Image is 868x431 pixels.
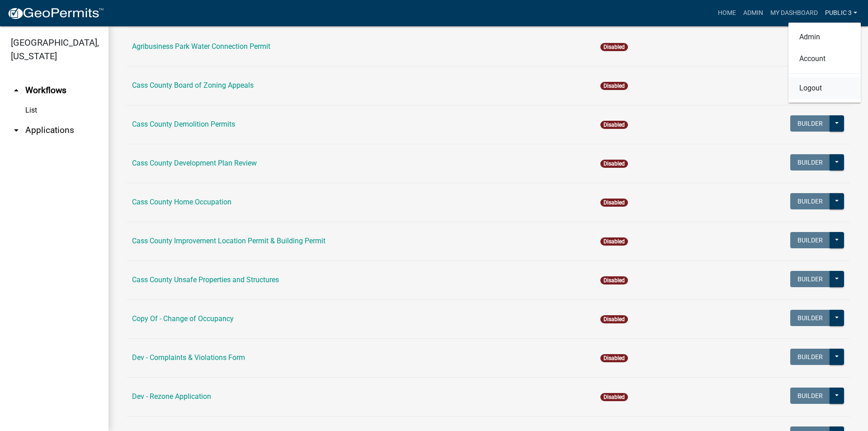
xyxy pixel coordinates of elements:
[132,198,231,206] a: Cass County Home Occupation
[600,315,628,323] span: Disabled
[788,23,861,103] div: public 3
[132,159,257,167] a: Cass County Development Plan Review
[790,193,830,209] button: Builder
[132,42,270,51] a: Agribusiness Park Water Connection Permit
[11,85,22,96] i: arrow_drop_up
[600,82,628,90] span: Disabled
[132,353,245,362] a: Dev - Complaints & Violations Form
[600,121,628,129] span: Disabled
[600,393,628,401] span: Disabled
[790,349,830,365] button: Builder
[132,81,254,90] a: Cass County Board of Zoning Appeals
[600,354,628,362] span: Disabled
[600,43,628,51] span: Disabled
[714,5,740,22] a: Home
[821,5,861,22] a: public 3
[600,160,628,168] span: Disabled
[788,77,861,99] a: Logout
[790,388,830,404] button: Builder
[132,392,211,401] a: Dev - Rezone Application
[11,125,22,136] i: arrow_drop_down
[600,276,628,284] span: Disabled
[788,26,861,48] a: Admin
[767,5,821,22] a: My Dashboard
[132,314,234,323] a: Copy Of - Change of Occupancy
[740,5,767,22] a: Admin
[790,154,830,171] button: Builder
[600,199,628,207] span: Disabled
[790,115,830,132] button: Builder
[790,271,830,287] button: Builder
[790,310,830,326] button: Builder
[132,237,325,245] a: Cass County Improvement Location Permit & Building Permit
[132,120,235,128] a: Cass County Demolition Permits
[788,48,861,70] a: Account
[132,275,279,284] a: Cass County Unsafe Properties and Structures
[600,237,628,246] span: Disabled
[790,232,830,248] button: Builder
